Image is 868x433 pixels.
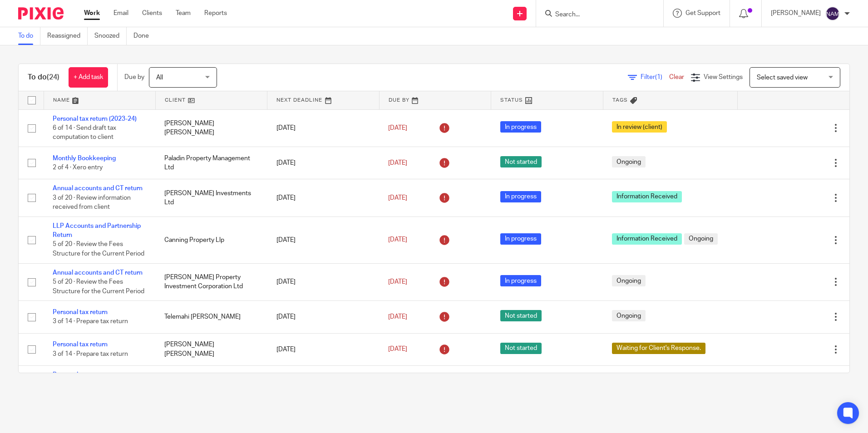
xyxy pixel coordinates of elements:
span: [DATE] [388,125,407,131]
span: In progress [500,121,541,133]
span: Ongoing [612,156,646,167]
a: Clients [142,9,162,18]
span: [DATE] [388,279,407,285]
span: Not started [500,156,542,167]
td: [PERSON_NAME] Property Investment Corporation Ltd [155,263,267,300]
td: [DATE] [267,109,379,147]
span: Get Support [686,10,720,16]
a: Clear [669,74,684,80]
span: Select saved view [757,74,808,81]
span: All [156,74,163,81]
a: Personal tax return [53,372,108,378]
td: [DATE] [267,179,379,216]
td: [DATE] [267,301,379,333]
span: In review (client) [612,121,667,133]
td: Paladin Property Management Ltd [155,147,267,179]
a: + Add task [69,67,108,88]
p: Due by [124,73,144,82]
span: [DATE] [388,237,407,243]
span: Information Received [612,233,682,245]
td: [PERSON_NAME] [PERSON_NAME] [155,333,267,365]
td: Telemahi [PERSON_NAME] [155,301,267,333]
span: Ongoing [612,310,646,321]
a: Reports [204,9,227,18]
span: [DATE] [388,314,407,320]
span: 3 of 14 · Prepare tax return [53,351,128,357]
input: Search [554,11,636,19]
span: Waiting for Client's Response. [612,343,705,354]
a: Annual accounts and CT return [53,185,143,192]
span: In progress [500,275,541,286]
td: [PERSON_NAME] Investments Ltd [155,179,267,216]
p: [PERSON_NAME] [771,9,821,18]
span: Tags [612,98,628,103]
td: Canning Property Llp [155,216,267,263]
td: [DATE] [267,333,379,365]
span: 2 of 4 · Xero entry [53,164,103,171]
span: 5 of 20 · Review the Fees Structure for the Current Period [53,279,144,295]
a: Snoozed [94,27,127,45]
span: In progress [500,191,541,202]
a: Monthly Bookkeeping [53,155,116,162]
span: In progress [500,233,541,245]
td: [PERSON_NAME] [155,365,267,412]
span: 3 of 14 · Prepare tax return [53,318,128,325]
span: Information Received [612,191,682,202]
img: Pixie [18,7,64,20]
h1: To do [28,73,59,82]
a: Annual accounts and CT return [53,270,143,276]
a: Done [133,27,156,45]
a: Work [84,9,100,18]
a: Email [113,9,128,18]
span: [DATE] [388,346,407,353]
span: (24) [47,74,59,81]
span: 3 of 20 · Review information received from client [53,195,131,211]
span: Ongoing [612,275,646,286]
span: 6 of 14 · Send draft tax computation to client [53,125,116,141]
span: [DATE] [388,195,407,201]
span: Filter [641,74,669,80]
span: View Settings [704,74,743,80]
a: Personal tax return (2023-24) [53,116,137,122]
a: To do [18,27,40,45]
td: [DATE] [267,147,379,179]
td: [DATE] [267,216,379,263]
td: [DATE] [267,365,379,412]
a: Team [176,9,191,18]
td: [DATE] [267,263,379,300]
span: Not started [500,310,542,321]
span: Ongoing [684,233,718,245]
a: Reassigned [47,27,88,45]
span: 5 of 20 · Review the Fees Structure for the Current Period [53,241,144,257]
a: LLP Accounts and Partnership Return [53,223,141,238]
a: Personal tax return [53,341,108,348]
a: Personal tax return [53,309,108,315]
span: Not started [500,343,542,354]
img: svg%3E [825,6,840,21]
td: [PERSON_NAME] [PERSON_NAME] [155,109,267,147]
span: [DATE] [388,160,407,166]
span: (1) [655,74,662,80]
